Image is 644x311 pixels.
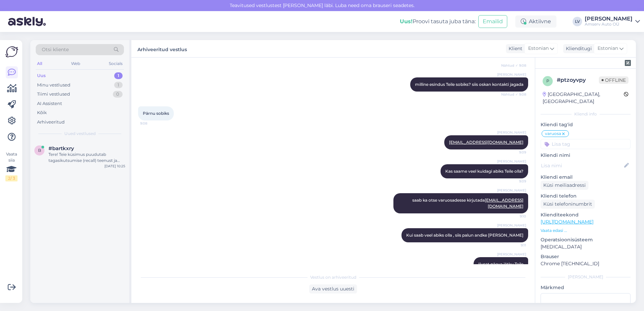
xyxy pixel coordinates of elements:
p: Kliendi tag'id [541,121,631,128]
span: 9:08 [140,121,165,126]
span: [PERSON_NAME] [497,130,526,135]
div: Kliendi info [541,111,631,117]
span: #bartkxry [49,145,74,151]
div: 0 [113,91,123,98]
p: Vaata edasi ... [541,228,631,234]
input: Lisa tag [541,139,631,149]
b: Uus! [400,18,413,25]
span: Offline [599,76,629,84]
div: Aktiivne [515,15,556,28]
img: Askly Logo [5,45,18,58]
span: b [38,148,41,153]
span: Kui saab veel abiks olla , siis palun andke [PERSON_NAME] [406,233,523,238]
span: [PERSON_NAME] [497,159,526,164]
a: [EMAIL_ADDRESS][DOMAIN_NAME] [485,198,523,209]
div: Tiimi vestlused [37,91,70,98]
div: All [36,59,43,68]
div: LV [573,17,582,26]
div: Uus [37,72,46,79]
span: 9:09 [501,150,526,155]
p: Kliendi nimi [541,152,631,159]
div: # ptzoyvpy [557,76,599,84]
div: Klient [506,45,522,52]
span: Vestlus on arhiveeritud [310,274,356,280]
div: Socials [107,59,124,68]
span: [PERSON_NAME] [497,223,526,228]
p: Märkmed [541,284,631,291]
div: 1 [114,72,123,79]
span: Kas saame veel kuidagi abiks Teile olla? [445,169,523,174]
div: Kõik [37,109,47,116]
p: [MEDICAL_DATA] [541,243,631,250]
a: [EMAIL_ADDRESS][DOMAIN_NAME] [449,140,523,145]
div: [PERSON_NAME] [541,274,631,280]
p: Kliendi email [541,174,631,181]
div: Klienditugi [563,45,592,52]
p: Operatsioonisüsteem [541,236,631,243]
span: Nähtud ✓ 9:08 [501,63,526,68]
label: Arhiveeritud vestlus [137,44,187,53]
div: Proovi tasuta juba täna: [400,18,476,26]
div: 2 / 3 [5,175,18,181]
p: Brauser [541,253,631,260]
p: Kliendi telefon [541,193,631,200]
span: [PERSON_NAME] [497,252,526,257]
div: Vaata siia [5,151,18,181]
span: varuosa [545,132,561,136]
div: [DATE] 10:25 [104,164,125,169]
div: Arhiveeritud [37,119,65,126]
span: 9:09 [501,179,526,184]
span: Otsi kliente [42,46,69,53]
span: saab ka otse varuosadesse kirjutada [412,198,523,209]
span: 9:10 [501,214,526,219]
span: Uued vestlused [64,131,96,137]
span: p [546,78,549,83]
span: Nähtud ✓ 9:08 [501,92,526,97]
p: Chrome [TECHNICAL_ID] [541,260,631,267]
span: [PERSON_NAME] [497,72,526,77]
input: Lisa nimi [541,162,623,169]
span: Estonian [528,45,549,52]
div: AI Assistent [37,100,62,107]
button: Emailid [478,15,507,28]
a: [PERSON_NAME]Amserv Auto OÜ [585,16,640,27]
span: Estonian [598,45,618,52]
div: Ava vestlus uuesti [309,284,357,293]
span: Pärnu sobiks [143,111,169,116]
p: Klienditeekond [541,211,631,218]
div: Web [70,59,82,68]
span: milline esindus Teile sobiks? siis oskan kontakti jagada [415,82,523,87]
img: zendesk [625,60,631,66]
div: Küsi telefoninumbrit [541,200,595,209]
div: Küsi meiliaadressi [541,181,588,190]
div: [GEOGRAPHIC_DATA], [GEOGRAPHIC_DATA] [543,91,624,105]
span: 9:11 [501,243,526,248]
a: [URL][DOMAIN_NAME] [541,219,593,225]
div: Tere! Teie küsimus puudutab tagasikutsumise (recall) teenust ja sellega seotud kulude katmist. Se... [49,151,125,164]
div: Minu vestlused [37,82,70,89]
div: [PERSON_NAME] [585,16,633,22]
div: Amserv Auto OÜ [585,22,633,27]
span: Ilusat päeva jätku Teile [478,262,523,267]
span: [PERSON_NAME] [497,188,526,193]
div: 1 [114,82,123,89]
